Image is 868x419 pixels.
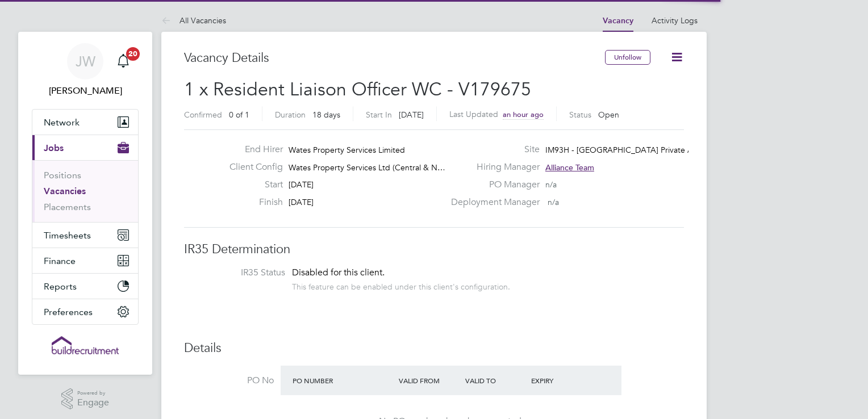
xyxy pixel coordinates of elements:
[32,43,139,98] a: JW[PERSON_NAME]
[220,196,283,208] label: Finish
[184,78,531,100] span: 1 x Resident Liaison Officer WC - V179675
[444,161,540,173] label: Hiring Manager
[195,267,285,279] label: IR35 Status
[44,202,91,212] a: Placements
[44,255,76,266] span: Finance
[292,279,510,292] div: This feature can be enabled under this client's configuration.
[289,145,405,155] span: Wates Property Services Limited
[528,370,595,391] div: Expiry
[44,186,86,196] a: Vacancies
[598,110,619,120] span: Open
[292,267,385,278] span: Disabled for this client.
[52,336,119,354] img: buildrec-logo-retina.png
[184,110,222,120] label: Confirmed
[184,241,684,258] h3: IR35 Determination
[32,110,138,135] button: Network
[366,110,392,120] label: Start In
[396,370,462,391] div: Valid From
[44,230,91,241] span: Timesheets
[32,135,138,160] button: Jobs
[275,110,306,120] label: Duration
[44,143,64,153] span: Jobs
[289,162,445,173] span: Wates Property Services Ltd (Central & N…
[652,15,698,26] a: Activity Logs
[289,179,314,190] span: [DATE]
[32,223,138,248] button: Timesheets
[76,54,95,69] span: JW
[77,398,109,408] span: Engage
[184,50,605,66] h3: Vacancy Details
[503,110,544,119] span: an hour ago
[32,299,138,324] button: Preferences
[220,161,283,173] label: Client Config
[44,170,81,181] a: Positions
[444,196,540,208] label: Deployment Manager
[220,179,283,191] label: Start
[184,375,274,387] label: PO No
[184,340,684,357] h3: Details
[32,248,138,273] button: Finance
[605,50,650,65] button: Unfollow
[220,144,283,156] label: End Hirer
[112,43,135,79] a: 20
[312,110,340,120] span: 18 days
[44,117,80,128] span: Network
[462,370,529,391] div: Valid To
[61,388,110,410] a: Powered byEngage
[32,336,139,354] a: Go to home page
[161,15,226,26] a: All Vacancies
[289,197,314,207] span: [DATE]
[399,110,424,120] span: [DATE]
[32,274,138,299] button: Reports
[548,197,559,207] span: n/a
[44,307,93,317] span: Preferences
[545,162,594,173] span: Alliance Team
[229,110,249,120] span: 0 of 1
[444,179,540,191] label: PO Manager
[449,109,498,119] label: Last Updated
[77,388,109,398] span: Powered by
[32,160,138,222] div: Jobs
[290,370,396,391] div: PO Number
[545,179,557,190] span: n/a
[569,110,591,120] label: Status
[32,84,139,98] span: Josh Wakefield
[603,16,633,26] a: Vacancy
[126,47,140,61] span: 20
[44,281,77,292] span: Reports
[18,32,152,375] nav: Main navigation
[444,144,540,156] label: Site
[545,145,739,155] span: IM93H - [GEOGRAPHIC_DATA] Private Adaptations…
